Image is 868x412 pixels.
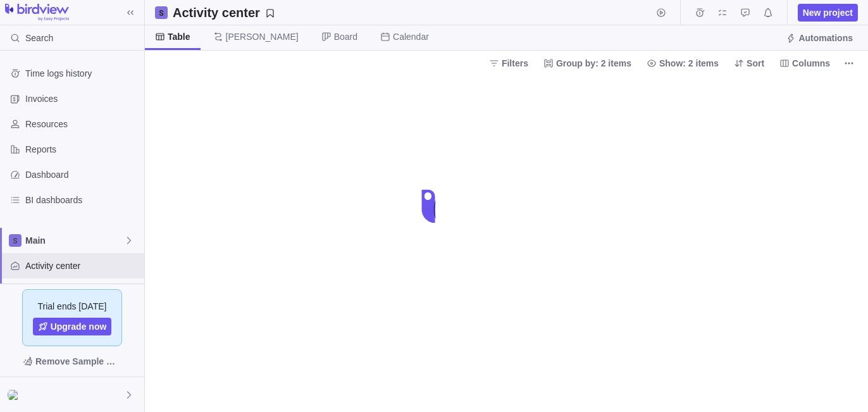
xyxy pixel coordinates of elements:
div: Nancy Brommell [8,387,23,403]
span: BI dashboards [25,194,139,206]
span: New project [803,6,853,19]
span: New project [798,4,858,22]
span: [PERSON_NAME] [226,30,299,43]
span: Automations [798,32,853,44]
span: Time logs history [25,67,139,80]
span: Search [25,32,53,44]
span: Dashboard [25,168,139,181]
span: Board [334,30,357,43]
span: Calendar [393,30,429,43]
span: Group by: 2 items [538,54,636,72]
a: Approval requests [736,9,754,20]
a: My assignments [714,9,731,20]
span: Approval requests [736,4,754,22]
span: Remove Sample Data [35,354,121,369]
img: Show [8,390,23,400]
span: Time logs [691,4,709,22]
span: Filters [484,54,533,72]
span: Group by: 2 items [556,57,631,70]
span: Columns [774,54,835,72]
span: Upgrade now [51,320,107,333]
span: Notifications [759,4,777,22]
a: Upgrade now [33,318,112,335]
span: Remove Sample Data [10,351,134,371]
span: Reports [25,143,139,156]
span: Table [168,30,190,43]
span: My assignments [714,4,731,22]
span: Show: 2 items [659,57,719,70]
div: loading [409,181,459,232]
span: Show: 2 items [642,54,724,72]
span: Filters [502,57,528,70]
h2: Activity center [173,4,260,22]
span: Activity center [25,259,139,272]
span: Save your current layout and filters as a View [168,4,280,22]
span: Automations [781,29,858,47]
span: Sort [747,57,764,70]
img: logo [5,4,69,22]
span: Columns [792,57,830,70]
span: Sort [729,54,769,72]
a: Time logs [691,9,709,20]
a: Notifications [759,9,777,20]
span: More actions [840,54,858,72]
span: Start timer [652,4,670,22]
span: Main [25,234,124,247]
span: Invoices [25,92,139,105]
span: Trial ends [DATE] [38,300,107,313]
span: Resources [25,118,139,130]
